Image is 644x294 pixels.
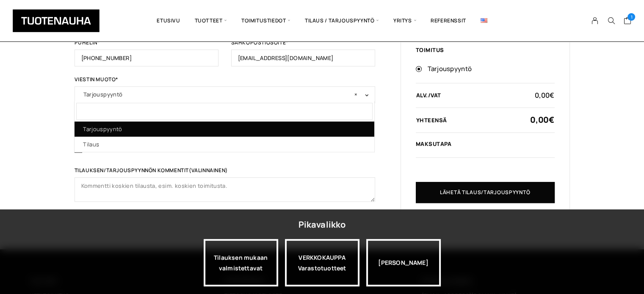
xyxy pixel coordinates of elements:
div: Maksutapa [416,141,555,147]
span: Toimitustiedot [234,6,298,35]
div: VERKKOKAUPPA Varastotuotteet [285,239,359,286]
img: English [481,18,487,23]
span: Tilaus / Tarjouspyyntö [298,6,386,35]
bdi: 0,00 [530,114,554,125]
a: VERKKOKAUPPAVarastotuotteet [285,239,359,286]
th: Yhteensä [416,116,530,124]
a: Cart [623,16,631,27]
label: Sähköpostiosoite [231,40,375,49]
span: × [354,88,357,100]
a: Tilauksen mukaan valmistettavat [204,239,278,286]
label: Tarjouspyyntö [428,63,555,75]
a: My Account [587,17,603,25]
span: (valinnainen) [189,167,228,174]
div: [PERSON_NAME] [366,239,441,286]
a: Etusivu [149,6,187,35]
span: Tarjouspyyntö [75,86,375,103]
span: Tuotteet [188,6,234,35]
div: Pikavalikko [298,217,345,232]
li: Tilaus [75,137,374,152]
button: Search [603,17,619,25]
span: € [549,114,554,125]
span: Tarjouspyyntö [83,88,366,100]
bdi: 0,00 [535,91,554,100]
label: Puhelin [75,40,218,49]
label: Viestin muoto [75,77,375,86]
img: Tuotenauha Oy [13,9,100,32]
button: Lähetä tilaus/tarjouspyyntö [416,182,555,203]
span: 1 [627,13,635,21]
a: Referenssit [423,6,473,35]
span: Yritys [386,6,423,35]
div: Toimitus [416,47,555,53]
label: Tilauksen/tarjouspyynnön kommentit [75,168,375,177]
th: alv./VAT [416,91,530,99]
span: € [550,91,554,100]
li: Tarjouspyyntö [75,121,374,137]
